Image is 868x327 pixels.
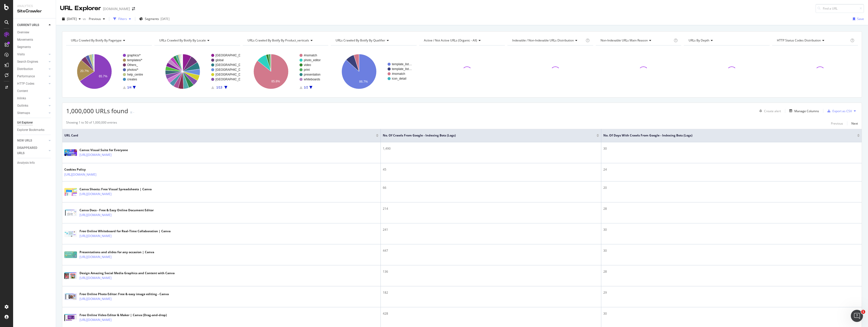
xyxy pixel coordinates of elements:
[383,311,599,316] div: 428
[79,271,175,275] div: Design Amazing Social Media Graphics and Content with Canva
[383,167,599,172] div: 45
[851,120,858,126] button: Next
[603,146,860,151] div: 30
[64,251,77,258] img: main image
[424,38,477,42] span: Active / Not Active URLs (organic - all)
[603,206,860,211] div: 28
[127,78,137,81] text: creates
[17,88,28,94] div: Content
[70,36,147,44] h4: URLs Crawled By Botify By pagetype
[17,52,25,57] div: Visits
[392,72,405,76] text: #nomatch
[79,313,167,317] div: Free Online Video Editor & Maker | Canva (Drag-and-drop)
[79,254,112,260] a: [URL][DOMAIN_NAME]
[335,36,412,44] h4: URLs Crawled By Botify By qualifier
[130,112,132,113] img: Equal
[359,80,368,83] text: 86.7%
[79,229,171,233] div: Free Online Whiteboard for Real-Time Collaboration | Canva
[79,213,112,218] a: [URL][DOMAIN_NAME]
[17,138,47,143] a: NEW URLS
[764,109,781,113] div: Create alert
[79,292,169,296] div: Free Online Photo Editor: Free & easy image editing - Canva
[17,145,47,156] a: DISAPPEARED URLS
[17,127,52,133] a: Explorer Bookmarks
[17,4,52,8] div: Analytics
[17,52,47,57] a: Visits
[831,120,843,126] button: Previous
[64,188,77,196] img: main image
[777,38,821,42] span: HTTP Status Codes Distribution
[825,107,852,115] button: Export as CSV
[857,17,864,21] div: Save
[512,38,574,42] span: Indexable / Non-Indexable URLs distribution
[392,67,412,71] text: template_list…
[603,227,860,232] div: 30
[851,15,864,23] button: Save
[17,120,52,125] a: Url Explorer
[383,146,599,151] div: 1,490
[154,50,240,94] div: A chart.
[215,68,247,72] text: [GEOGRAPHIC_DATA]
[17,44,31,50] div: Segments
[127,68,138,72] text: photos/*
[392,77,406,80] text: icon_detail
[80,69,89,73] text: 20.7%
[243,50,329,94] div: A chart.
[127,63,138,67] text: Others_
[851,310,863,322] iframe: Intercom live chat
[133,110,134,114] div: -
[66,120,117,126] div: Showing 1 to 50 of 1,000,000 entries
[17,127,44,133] div: Explorer Bookmarks
[127,54,141,57] text: graphics/*
[17,66,47,72] a: Distribution
[127,86,131,89] text: 1/4
[64,293,77,300] img: main image
[17,37,33,42] div: Movements
[511,36,585,44] h4: Indexable / Non-Indexable URLs Distribution
[17,96,26,101] div: Inlinks
[79,192,112,197] a: [URL][DOMAIN_NAME]
[688,36,765,44] h4: URLs by Depth
[17,110,47,116] a: Sitemaps
[66,50,152,94] svg: A chart.
[17,44,52,50] a: Segments
[17,103,28,108] div: Outlinks
[17,30,29,35] div: Overview
[159,38,206,42] span: URLs Crawled By Botify By locale
[17,22,47,28] a: CURRENT URLS
[79,152,112,157] a: [URL][DOMAIN_NAME]
[215,73,247,76] text: [GEOGRAPHIC_DATA]
[248,38,309,42] span: URLs Crawled By Botify By product_verticals
[64,314,77,321] img: main image
[17,120,33,125] div: Url Explorer
[99,75,107,78] text: 65.7%
[304,63,311,67] text: video
[64,149,77,156] img: main image
[601,38,648,42] span: Non-Indexable URLs Main Reason
[17,138,32,143] div: NEW URLS
[603,248,860,253] div: 30
[603,167,860,172] div: 24
[304,68,310,72] text: print
[17,8,52,14] div: SiteCrawler
[392,62,412,66] text: template_list…
[215,54,247,57] text: [GEOGRAPHIC_DATA]
[64,172,96,177] a: [URL][DOMAIN_NAME]
[832,109,852,113] div: Export as CSV
[60,4,101,13] div: URL Explorer
[17,160,35,166] div: Analysis Info
[603,290,860,295] div: 29
[87,15,107,23] button: Previous
[600,36,673,44] h4: Non-Indexable URLs Main Reason
[132,7,135,11] div: arrow-right-arrow-left
[603,185,860,190] div: 20
[79,250,154,254] div: Presentations and slides for any occasion | Canva
[64,272,77,279] img: main image
[60,15,83,23] button: [DATE]
[776,36,849,44] h4: HTTP Status Codes Distribution
[17,30,52,35] a: Overview
[247,36,324,44] h4: URLs Crawled By Botify By product_verticals
[215,58,224,62] text: global
[79,187,152,192] div: Canva Sheets: Free Visual Spreadsheets | Canva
